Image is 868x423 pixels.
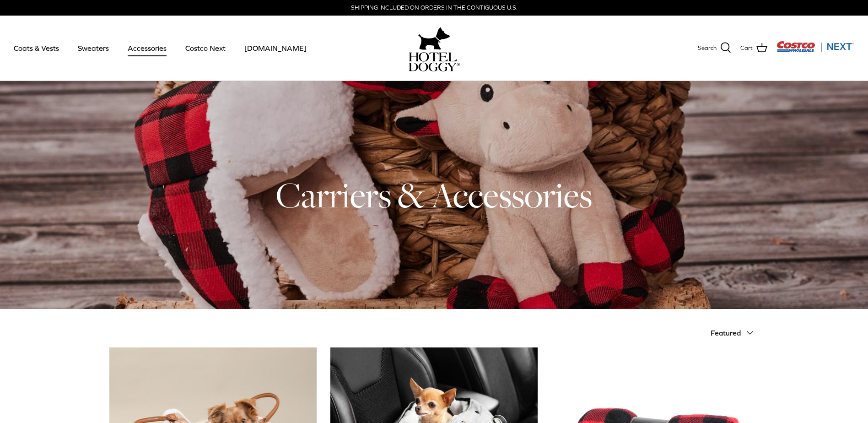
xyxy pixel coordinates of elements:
a: Costco Next [177,33,234,64]
span: Featured [711,329,741,337]
a: Visit Costco Next [776,47,854,54]
a: Cart [740,42,767,54]
img: hoteldoggy.com [418,25,450,52]
a: Sweaters [70,33,117,64]
h1: Carriers & Accessories [109,173,759,217]
span: Cart [740,43,753,53]
img: hoteldoggycom [409,52,460,71]
a: hoteldoggy.com hoteldoggycom [409,25,460,71]
a: Coats & Vests [5,33,67,64]
a: [DOMAIN_NAME] [236,33,315,64]
a: Search [698,42,731,54]
span: Search [698,43,717,53]
button: Featured [711,323,759,343]
img: Costco Next [776,41,854,52]
a: Accessories [119,33,175,64]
